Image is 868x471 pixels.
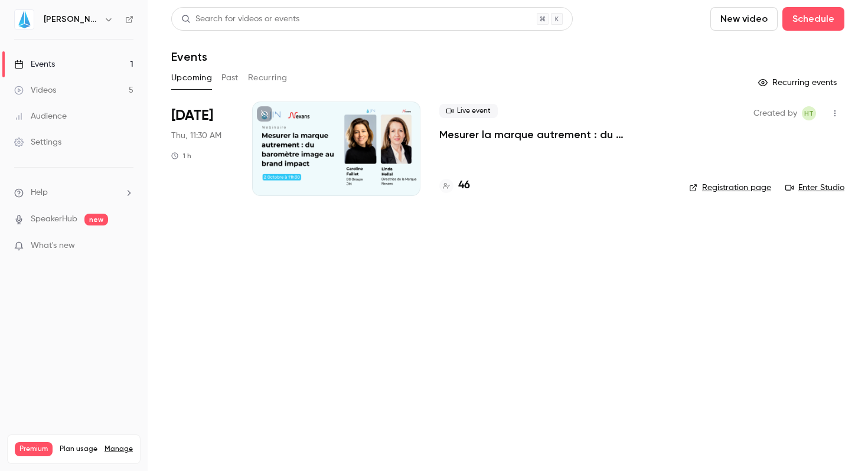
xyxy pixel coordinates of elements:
h4: 46 [458,178,470,194]
a: SpeakerHub [31,213,77,225]
div: Videos [14,84,56,96]
div: 1 h [171,151,191,161]
h1: Events [171,50,207,64]
div: Events [14,58,55,70]
li: help-dropdown-opener [14,187,133,199]
button: Schedule [782,7,844,31]
div: Settings [14,136,61,148]
span: Premium [15,442,53,456]
button: Upcoming [171,68,212,87]
button: Recurring events [753,73,844,92]
a: Mesurer la marque autrement : du baromètre image au brand impact [439,127,670,142]
a: Enter Studio [785,182,844,194]
span: Thu, 11:30 AM [171,130,221,142]
span: Hugo Tauzin [802,106,816,120]
span: Plan usage [60,444,97,454]
span: What's new [31,240,75,252]
img: JIN [15,10,34,29]
span: Created by [753,106,797,120]
span: new [84,214,108,225]
div: Oct 2 Thu, 11:30 AM (Europe/Paris) [171,102,233,196]
a: 46 [439,178,470,194]
div: Search for videos or events [181,13,299,25]
span: Help [31,187,48,199]
span: [DATE] [171,106,213,125]
a: Manage [105,444,133,454]
h6: [PERSON_NAME] [44,14,99,25]
a: Registration page [689,182,771,194]
span: HT [804,106,814,120]
button: Past [221,68,239,87]
button: Recurring [248,68,288,87]
div: Audience [14,110,67,122]
button: New video [710,7,778,31]
span: Live event [439,104,498,118]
